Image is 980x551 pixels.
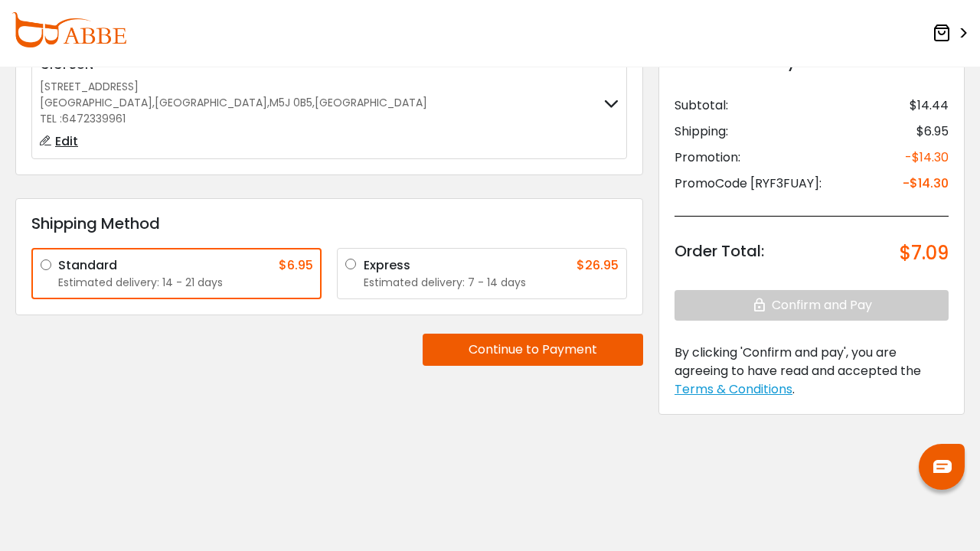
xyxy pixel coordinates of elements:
div: , , , [40,95,427,111]
img: chat [933,460,952,473]
div: . [675,344,949,399]
span: [GEOGRAPHIC_DATA] [315,95,427,111]
span: M5J 0B5 [269,95,312,111]
span: Terms & Conditions [675,380,792,398]
span: [GEOGRAPHIC_DATA] [40,95,152,111]
div: $6.95 [916,122,949,141]
div: Shipping: [675,122,728,141]
div: Express [364,256,410,275]
div: $14.44 [910,96,949,115]
div: Promotion: [675,148,740,167]
button: Continue to Payment [423,334,643,366]
h3: Shipping Method [31,214,627,233]
a: > [933,19,969,47]
span: Edit [55,132,78,150]
span: 6472339961 [62,111,126,126]
div: $7.09 [900,240,949,267]
span: > [954,20,969,47]
div: Estimated delivery: 7 - 14 days [364,275,619,291]
div: -$14.30 [905,148,949,167]
div: PromoCode [RYF3FUAY]: [675,174,822,193]
div: Standard [58,256,117,275]
span: [STREET_ADDRESS] [40,79,139,94]
div: $6.95 [279,256,313,275]
div: Order Total: [675,240,764,267]
div: -$14.30 [903,174,949,193]
span: SUN [69,56,93,73]
img: abbeglasses.com [11,12,126,47]
div: $26.95 [577,256,619,275]
span: CICI [40,56,66,73]
span: [GEOGRAPHIC_DATA] [155,95,267,111]
div: Subtotal: [675,96,728,115]
span: By clicking 'Confirm and pay', you are agreeing to have read and accepted the [675,344,921,380]
div: TEL : [40,111,427,127]
div: Estimated delivery: 14 - 21 days [58,275,313,291]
